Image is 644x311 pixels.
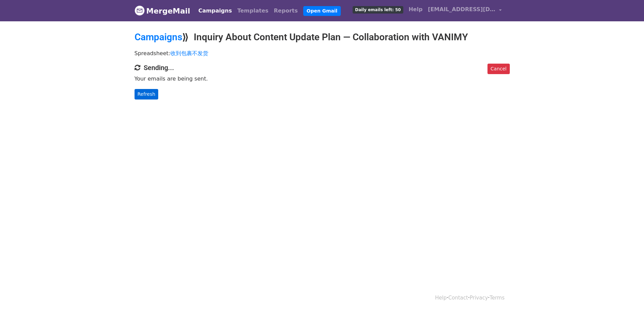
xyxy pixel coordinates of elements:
a: MergeMail [135,4,190,18]
a: Privacy [470,295,488,301]
span: [EMAIL_ADDRESS][DOMAIN_NAME] [428,5,496,14]
a: Cancel [487,64,509,74]
iframe: Chat Widget [610,279,644,311]
a: Contact [448,295,468,301]
a: Refresh [135,89,159,99]
img: MergeMail logo [135,5,145,16]
p: Your emails are being sent. [135,75,510,82]
span: Daily emails left: 50 [353,6,403,14]
h4: Sending... [135,64,510,72]
a: Campaigns [135,31,182,43]
a: Terms [490,295,504,301]
a: Open Gmail [303,6,341,16]
a: Daily emails left: 50 [350,3,406,16]
a: Help [435,295,447,301]
a: 收到包裹不发货 [170,50,208,57]
a: Campaigns [196,4,235,18]
a: Help [406,3,425,16]
a: Reports [271,4,301,18]
p: Spreadsheet: [135,50,510,57]
h2: ⟫ Inquiry About Content Update Plan — Collaboration with VANIMY [135,31,510,43]
a: Templates [235,4,271,18]
a: [EMAIL_ADDRESS][DOMAIN_NAME] [425,3,504,19]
